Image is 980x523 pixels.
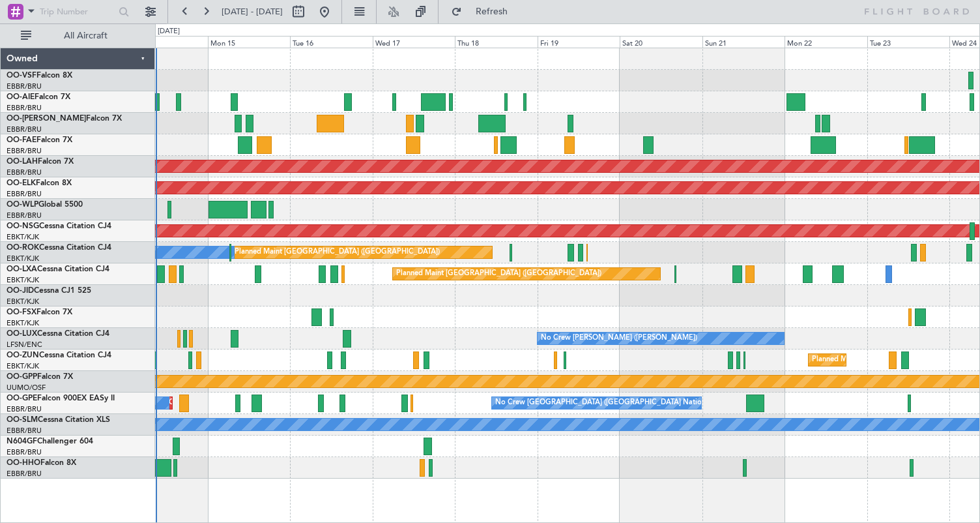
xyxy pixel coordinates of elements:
a: EBBR/BRU [7,211,42,220]
button: Refresh [445,1,523,22]
a: OO-ELKFalcon 8X [7,179,72,187]
span: N604GF [7,438,37,445]
a: EBBR/BRU [7,426,42,436]
div: Planned Maint Kortrijk-[GEOGRAPHIC_DATA] [812,350,964,370]
a: EBBR/BRU [7,189,42,199]
div: Mon 22 [785,36,867,48]
span: OO-FSX [7,308,36,316]
a: OO-FAEFalcon 7X [7,136,72,144]
a: EBKT/KJK [7,275,39,285]
div: Wed 17 [373,36,455,48]
span: OO-WLP [7,201,38,209]
a: OO-FSXFalcon 7X [7,308,72,316]
div: Tue 16 [290,36,373,48]
a: EBBR/BRU [7,168,42,177]
span: OO-LUX [7,330,37,338]
a: EBKT/KJK [7,297,39,306]
span: OO-GPE [7,395,37,402]
span: OO-ROK [7,244,39,252]
span: OO-NSG [7,222,39,230]
div: Tue 23 [867,36,950,48]
a: OO-GPPFalcon 7X [7,373,73,381]
span: OO-GPP [7,373,37,381]
button: All Aircraft [14,25,141,46]
a: EBBR/BRU [7,146,42,156]
a: EBKT/KJK [7,232,39,242]
a: OO-SLMCessna Citation XLS [7,416,110,424]
div: Sun 21 [702,36,785,48]
span: OO-AIE [7,93,35,101]
div: Planned Maint [GEOGRAPHIC_DATA] ([GEOGRAPHIC_DATA]) [396,264,601,284]
a: LFSN/ENC [7,340,42,350]
div: [DATE] [158,26,180,37]
a: OO-GPEFalcon 900EX EASy II [7,395,115,402]
div: Sun 14 [125,36,208,48]
a: EBKT/KJK [7,254,39,263]
a: OO-NSGCessna Citation CJ4 [7,222,111,230]
span: All Aircraft [34,31,137,40]
a: OO-JIDCessna CJ1 525 [7,287,91,295]
span: OO-SLM [7,416,38,424]
a: EBBR/BRU [7,447,42,457]
span: OO-LXA [7,265,37,273]
div: Mon 15 [208,36,291,48]
span: OO-JID [7,287,34,295]
a: EBKT/KJK [7,361,39,371]
a: OO-VSFFalcon 8X [7,72,72,80]
a: EBBR/BRU [7,404,42,414]
a: OO-LAHFalcon 7X [7,158,74,166]
a: OO-AIEFalcon 7X [7,93,70,101]
div: Planned Maint [GEOGRAPHIC_DATA] ([GEOGRAPHIC_DATA]) [235,243,440,262]
span: OO-[PERSON_NAME] [7,115,86,123]
span: [DATE] - [DATE] [222,6,283,18]
a: OO-HHOFalcon 8X [7,459,76,467]
a: OO-WLPGlobal 5500 [7,201,83,209]
span: OO-HHO [7,459,40,467]
div: Thu 18 [455,36,538,48]
span: Refresh [465,7,519,16]
a: OO-[PERSON_NAME]Falcon 7X [7,115,122,123]
a: EBBR/BRU [7,103,42,113]
span: OO-ELK [7,179,36,187]
a: OO-LUXCessna Citation CJ4 [7,330,109,338]
div: No Crew [GEOGRAPHIC_DATA] ([GEOGRAPHIC_DATA] National) [495,393,713,413]
span: OO-FAE [7,136,36,144]
a: UUMO/OSF [7,383,46,393]
a: EBBR/BRU [7,125,42,134]
span: OO-VSF [7,72,36,80]
a: OO-ZUNCessna Citation CJ4 [7,351,111,359]
div: Fri 19 [538,36,620,48]
a: OO-LXACessna Citation CJ4 [7,265,109,273]
a: EBBR/BRU [7,82,42,91]
a: EBKT/KJK [7,318,39,328]
a: EBBR/BRU [7,469,42,479]
a: OO-ROKCessna Citation CJ4 [7,244,111,252]
span: OO-LAH [7,158,38,166]
div: No Crew [PERSON_NAME] ([PERSON_NAME]) [541,329,697,348]
span: OO-ZUN [7,351,39,359]
div: Sat 20 [620,36,702,48]
input: Trip Number [40,2,115,22]
a: N604GFChallenger 604 [7,438,93,445]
